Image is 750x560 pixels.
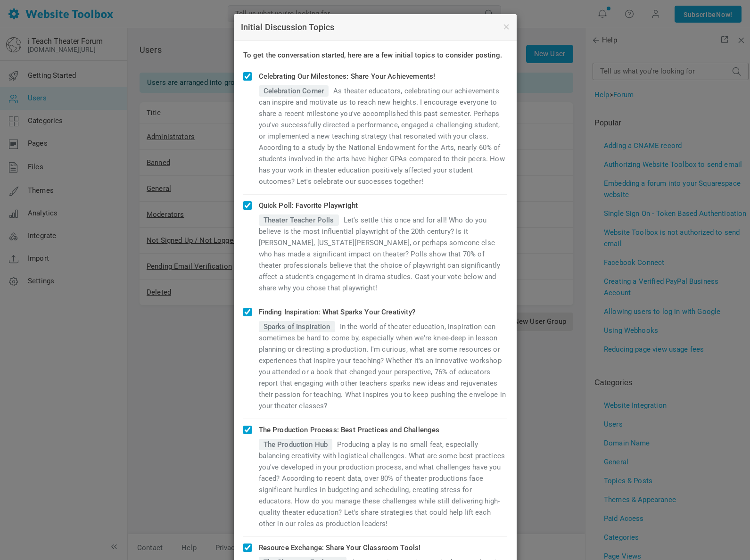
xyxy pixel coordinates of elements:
[259,85,329,97] span: Celebration Corner
[241,21,510,33] h4: Initial Discussion Topics
[259,214,507,294] p: Let's settle this once and for all! Who do you believe is the most influential playwright of the ...
[259,308,507,316] h5: Finding Inspiration: What Sparks Your Creativity?
[259,439,507,529] p: Producing a play is no small feat, especially balancing creativity with logistical challenges. Wh...
[259,214,339,226] span: Theater Teacher Polls
[259,321,507,412] p: In the world of theater education, inspiration can sometimes be hard to come by, especially when ...
[259,201,507,210] h5: Quick Poll: Favorite Playwright
[259,426,507,434] h5: The Production Process: Best Practices and Challenges
[259,544,507,552] h5: Resource Exchange: Share Your Classroom Tools!
[259,439,333,450] span: The Production Hub
[259,85,507,187] p: As theater educators, celebrating our achievements can inspire and motivate us to reach new heigh...
[243,50,507,60] p: To get the conversation started, here are a few initial topics to consider posting.
[259,72,507,81] h5: Celebrating Our Milestones: Share Your Achievements!
[259,321,335,332] span: Sparks of Inspiration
